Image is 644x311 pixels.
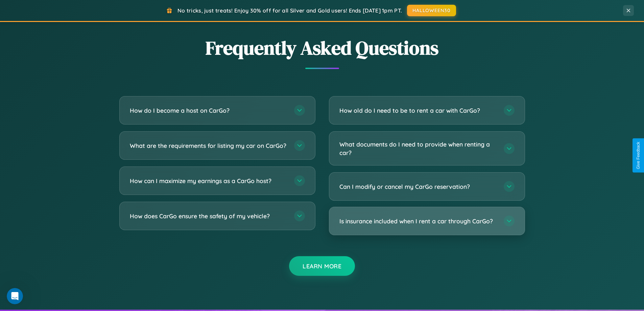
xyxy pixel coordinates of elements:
[339,106,497,115] h3: How old do I need to be to rent a car with CarGo?
[407,5,456,16] button: HALLOWEEN30
[289,256,355,276] button: Learn More
[119,35,525,61] h2: Frequently Asked Questions
[130,106,287,115] h3: How do I become a host on CarGo?
[7,288,23,304] iframe: Intercom live chat
[177,7,402,14] span: No tricks, just treats! Enjoy 30% off for all Silver and Gold users! Ends [DATE] 1pm PT.
[339,217,497,225] h3: Is insurance included when I rent a car through CarGo?
[130,212,287,220] h3: How does CarGo ensure the safety of my vehicle?
[636,142,641,169] div: Give Feedback
[339,182,497,191] h3: Can I modify or cancel my CarGo reservation?
[130,177,287,185] h3: How can I maximize my earnings as a CarGo host?
[339,140,497,157] h3: What documents do I need to provide when renting a car?
[130,141,287,150] h3: What are the requirements for listing my car on CarGo?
